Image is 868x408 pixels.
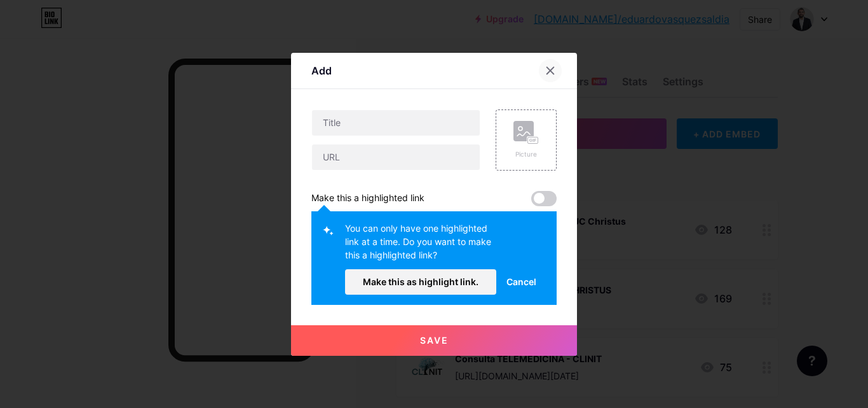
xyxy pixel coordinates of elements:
[312,110,480,136] input: Title
[345,222,496,269] div: You can only have one highlighted link at a time. Do you want to make this a highlighted link?
[506,275,536,288] span: Cancel
[513,150,539,159] div: Picture
[311,63,332,78] div: Add
[345,269,496,295] button: Make this as highlight link.
[291,325,577,356] button: Save
[496,269,546,295] button: Cancel
[312,144,480,170] input: URL
[363,276,478,287] span: Make this as highlight link.
[311,191,424,206] div: Make this a highlighted link
[420,335,449,346] span: Save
